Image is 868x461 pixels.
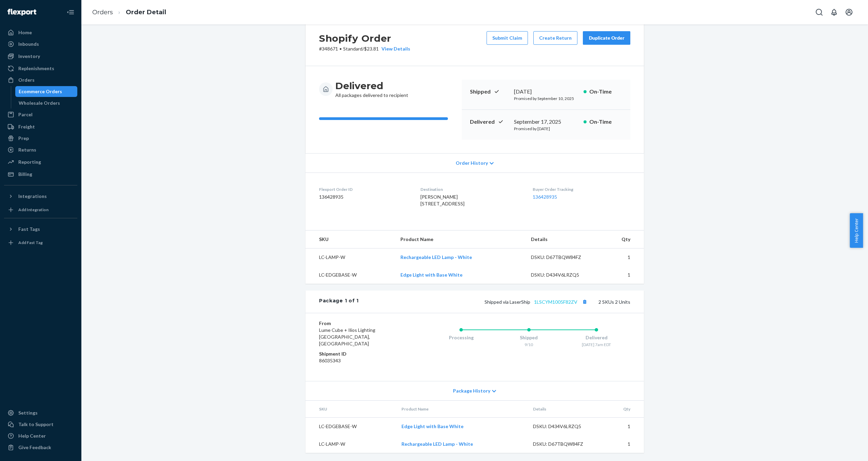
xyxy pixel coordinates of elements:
img: Flexport logo [7,9,36,16]
dt: Destination [420,186,521,192]
a: Settings [4,407,77,418]
a: Edge Light with Base White [400,272,462,278]
a: Add Fast Tag [4,237,77,248]
button: Help Center [850,213,863,248]
div: [DATE] 7am EDT [563,342,630,347]
div: Orders [18,77,35,83]
a: Rechargeable LED Lamp - White [400,254,472,260]
a: Orders [4,75,77,85]
div: DSKU: D67TBQW84FZ [531,254,595,261]
div: Help Center [18,433,46,439]
a: Inventory [4,51,77,62]
a: Returns [4,144,77,155]
th: SKU [305,401,396,418]
p: Promised by September 10, 2025 [514,96,578,101]
th: Details [528,401,602,418]
div: 9/10 [495,342,563,347]
div: Inventory [18,53,40,60]
div: DSKU: D67TBQW84FZ [533,441,597,447]
a: Reporting [4,157,77,167]
div: DSKU: D434V6LRZQ5 [531,272,595,278]
button: Close Navigation [64,5,77,19]
th: SKU [305,230,395,248]
p: Delivered [470,118,509,126]
td: LC-LAMP-W [305,435,396,453]
div: Prep [18,135,29,142]
a: Wholesale Orders [15,98,78,108]
a: Inbounds [4,39,77,49]
th: Qty [602,401,644,418]
a: 136428935 [533,194,557,200]
div: Shipped [495,334,563,341]
span: Package History [453,387,490,394]
dd: 136428935 [319,194,410,200]
p: On-Time [589,88,622,96]
td: LC-EDGEBASE-W [305,418,396,436]
dt: From [319,320,400,327]
div: Settings [18,409,38,416]
div: Wholesale Orders [19,100,60,106]
ol: breadcrumbs [87,2,172,22]
div: Add Fast Tag [18,240,43,245]
span: Order History [456,160,488,166]
a: Edge Light with Base White [401,423,463,429]
button: Open account menu [842,5,856,19]
a: Add Integration [4,204,77,215]
th: Product Name [396,401,528,418]
a: Parcel [4,109,77,120]
th: Qty [600,230,644,248]
div: September 17, 2025 [514,118,578,126]
dd: 86035343 [319,357,400,364]
span: Shipped via LaserShip [485,299,589,305]
div: Delivered [563,334,630,341]
a: Orders [92,8,113,16]
td: 1 [600,266,644,284]
button: Integrations [4,191,77,202]
div: Billing [18,171,32,178]
th: Product Name [395,230,525,248]
a: Prep [4,133,77,144]
div: Give Feedback [18,444,51,451]
span: Lume Cube + Ilios Lighting [GEOGRAPHIC_DATA], [GEOGRAPHIC_DATA] [319,327,375,346]
a: Replenishments [4,63,77,74]
button: Copy tracking number [580,297,589,306]
td: 1 [602,435,644,453]
div: Processing [427,334,495,341]
div: 2 SKUs 2 Units [359,297,630,306]
div: Reporting [18,159,41,165]
a: Help Center [4,430,77,441]
span: [PERSON_NAME] [STREET_ADDRESS] [420,194,465,206]
div: Parcel [18,111,33,118]
div: Add Integration [18,207,48,213]
div: All packages delivered to recipient [335,80,408,99]
td: 1 [602,418,644,436]
p: Shipped [470,88,509,96]
div: DSKU: D434V6LRZQ5 [533,423,597,430]
button: Duplicate Order [583,31,630,45]
div: Talk to Support [18,421,54,428]
h2: Shopify Order [319,31,410,45]
dt: Buyer Order Tracking [533,186,630,192]
a: Ecommerce Orders [15,86,78,97]
button: Fast Tags [4,224,77,235]
button: View Details [379,45,410,52]
span: Standard [343,46,362,52]
a: Freight [4,121,77,132]
p: Promised by [DATE] [514,126,578,132]
button: Open Search Box [812,5,826,19]
div: Inbounds [18,41,39,47]
div: Replenishments [18,65,54,72]
div: Package 1 of 1 [319,297,359,306]
button: Give Feedback [4,442,77,453]
div: [DATE] [514,88,578,96]
span: • [339,46,342,52]
button: Open notifications [827,5,841,19]
p: On-Time [589,118,622,126]
a: Billing [4,169,77,180]
td: LC-LAMP-W [305,248,395,266]
dt: Flexport Order ID [319,186,410,192]
div: Ecommerce Orders [19,88,62,95]
p: # 348671 / $23.81 [319,45,410,52]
